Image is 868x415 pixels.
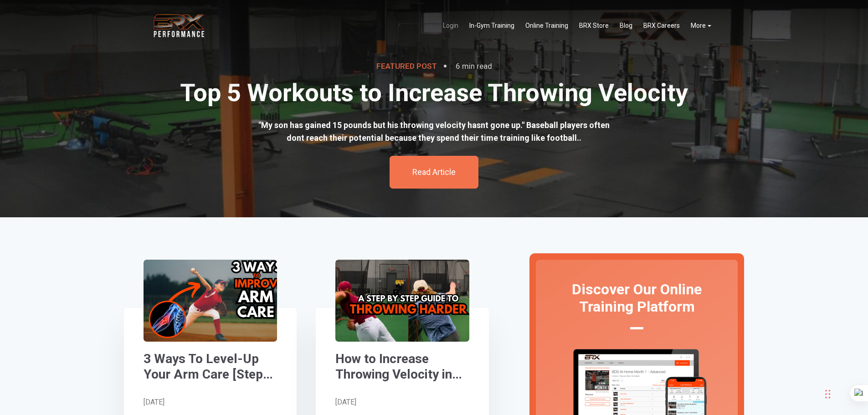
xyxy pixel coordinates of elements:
a: Blog [614,16,638,35]
a: How to Increase Throwing Velocity in Baseball: A Step-By-[PERSON_NAME] [335,351,469,382]
a: In-Gym Training [464,16,520,35]
div: Navigation Menu [437,16,717,35]
a: 3 Ways To Level-Up Your Arm Care [Step-By- [PERSON_NAME]] [144,260,277,342]
span: Discover Our Online Training Platform [572,281,702,315]
a: Online Training [520,16,574,35]
span: "My son has gained 15 pounds but his throwing velocity hasnt gone up." Baseball players often don... [258,120,610,143]
small: [DATE] [144,398,164,406]
a: BRX Careers [638,16,685,35]
a: Login [437,16,464,35]
a: How to Increase Throwing Velocity in Baseball: A Step-By-[PERSON_NAME] [335,260,469,342]
a: Read Article [412,167,456,177]
img: BRX Transparent Logo-2 [152,12,206,40]
div: Drag [825,380,831,408]
iframe: Chat Widget [739,317,868,415]
a: 3 Ways To Level-Up Your Arm Care [Step-By- [PERSON_NAME]] [144,351,277,382]
a: BRX Store [574,16,614,35]
small: [DATE] [335,398,356,406]
a: More [685,16,717,35]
